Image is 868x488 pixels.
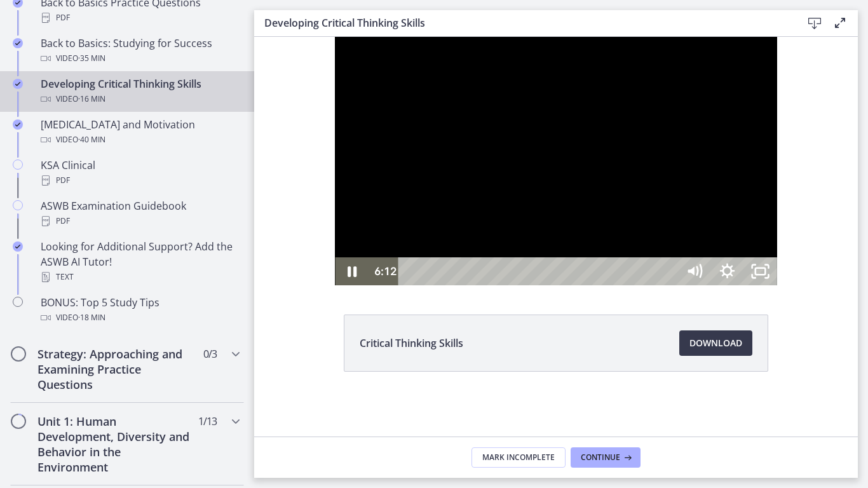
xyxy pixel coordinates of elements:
button: Mute [424,220,457,248]
div: [MEDICAL_DATA] and Motivation [41,117,239,147]
span: · 35 min [78,51,105,66]
button: Unfullscreen [490,220,523,248]
button: Show settings menu [457,220,490,248]
div: ASWB Examination Guidebook [41,198,239,229]
div: PDF [41,10,239,25]
div: PDF [41,213,239,229]
span: Continue [581,452,620,463]
div: Video [41,91,239,107]
div: PDF [41,173,239,188]
div: KSA Clinical [41,158,239,188]
iframe: Video Lesson [254,37,858,285]
h2: Unit 1: Human Development, Diversity and Behavior in the Environment [37,414,193,475]
i: Completed [13,241,23,252]
div: Video [41,51,239,66]
div: Back to Basics: Studying for Success [41,36,239,66]
span: Download [689,335,742,351]
span: 1 / 13 [198,414,217,429]
i: Completed [13,38,23,48]
button: Continue [571,447,641,468]
div: Video [41,132,239,147]
span: · 40 min [78,132,105,147]
span: Critical Thinking Skills [360,335,463,351]
div: Text [41,269,239,285]
span: Mark Incomplete [482,452,555,463]
div: Developing Critical Thinking Skills [41,76,239,107]
i: Completed [13,119,23,130]
span: · 16 min [78,91,105,107]
h3: Developing Critical Thinking Skills [264,15,782,30]
a: Download [679,330,752,356]
div: Video [41,310,239,325]
span: 0 / 3 [203,346,217,362]
div: Looking for Additional Support? Add the ASWB AI Tutor! [41,239,239,285]
span: · 18 min [78,310,105,325]
i: Completed [13,79,23,89]
button: Mark Incomplete [471,447,566,468]
div: BONUS: Top 5 Study Tips [41,295,239,325]
h2: Strategy: Approaching and Examining Practice Questions [37,346,193,392]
